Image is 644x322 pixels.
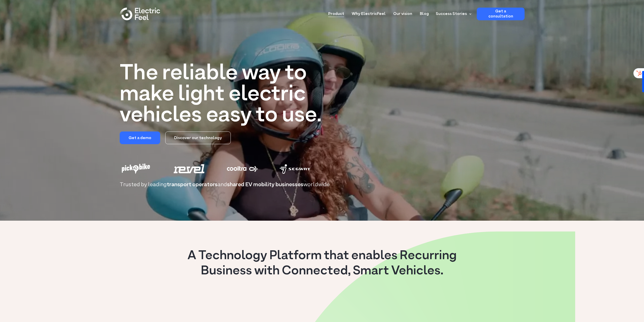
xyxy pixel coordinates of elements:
iframe: Chatbot [611,289,637,315]
a: Blog [420,8,429,17]
div: Success Stories [433,8,473,20]
a: Product [328,8,344,17]
h2: Trusted by leading and worldwide [120,182,525,188]
a: Get a demo [120,131,160,144]
span: transport operators [167,181,218,189]
h3: A Technology Platform that enables Recurring Business with Connected, Smart Vehicles. [170,249,474,279]
h1: The reliable way to make light electric vehicles easy to use. [120,63,331,126]
span: shared EV mobility businesses [227,181,303,189]
input: Submit [33,20,57,30]
div: Success Stories [436,11,467,17]
a: Why ElectricFeel [352,8,386,17]
a: Our vision [393,8,412,17]
a: Discover our technology [165,131,231,144]
a: Get a consultation [477,8,525,20]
